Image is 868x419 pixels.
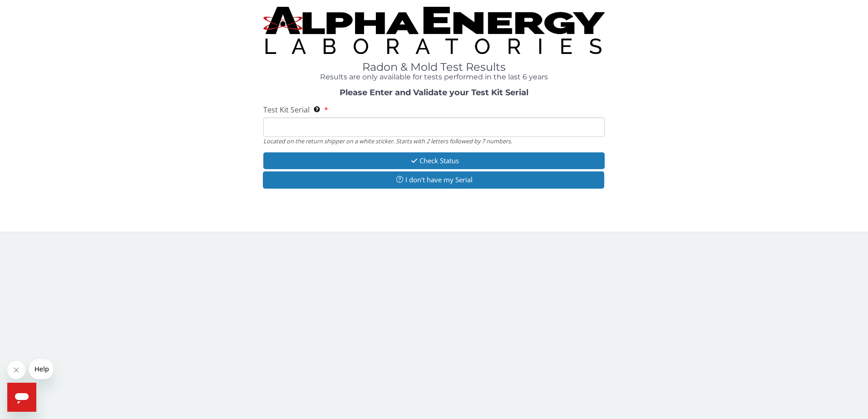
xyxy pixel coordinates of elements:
[29,359,53,379] iframe: Message from company
[263,7,605,54] img: TightCrop.jpg
[340,88,528,97] strong: Please Enter and Validate your Test Kit Serial
[263,61,605,73] h1: Radon & Mold Test Results
[7,361,25,379] iframe: Close message
[7,383,36,412] iframe: Button to launch messaging window
[263,105,310,115] span: Test Kit Serial
[263,171,605,188] button: I don't have my Serial
[263,137,605,145] div: Located on the return shipper on a white sticker. Starts with 2 letters followed by 7 numbers.
[263,152,605,169] button: Check Status
[263,73,605,81] h4: Results are only available for tests performed in the last 6 years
